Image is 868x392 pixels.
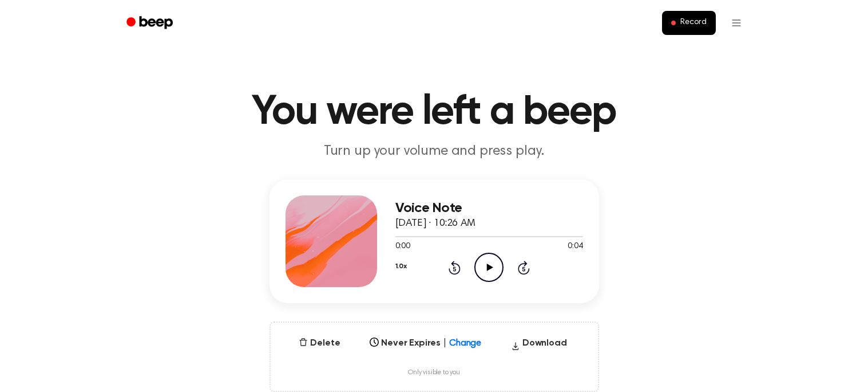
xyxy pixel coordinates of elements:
[118,12,183,34] a: Beep
[408,369,460,377] span: Only visible to you
[141,92,727,133] h1: You were left a beep
[395,201,583,216] h3: Voice Note
[680,18,706,28] span: Record
[395,241,410,253] span: 0:00
[215,142,654,161] p: Turn up your volume and press play.
[294,336,344,350] button: Delete
[395,218,475,229] span: [DATE] · 10:26 AM
[662,11,715,35] button: Record
[568,241,582,253] span: 0:04
[723,9,750,37] button: Open menu
[395,257,407,276] button: 1.0x
[506,336,572,355] button: Download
